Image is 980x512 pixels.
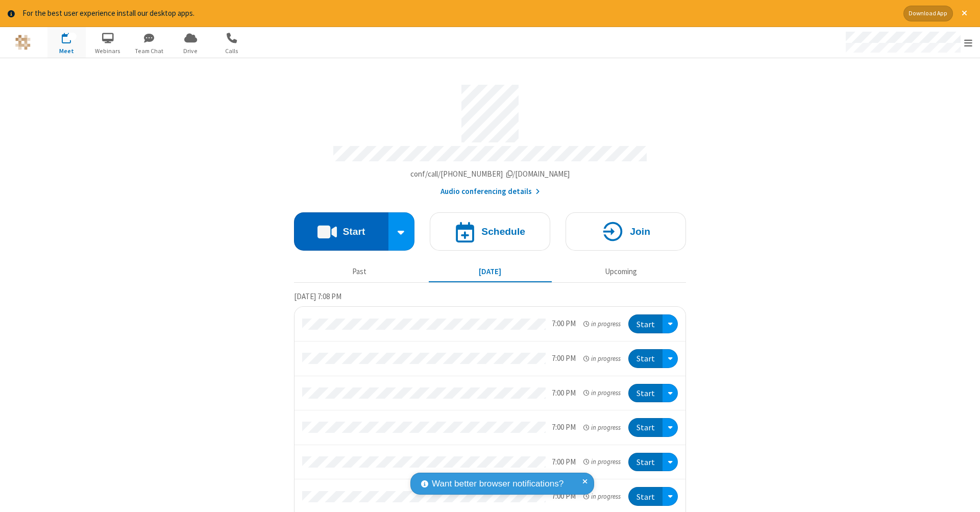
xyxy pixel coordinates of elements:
button: Schedule [430,212,550,251]
button: Start [628,384,663,403]
div: 12 [67,33,77,40]
h4: Start [342,227,365,236]
button: Copy my meeting room linkCopy my meeting room link [410,168,570,180]
div: Open menu [663,418,678,437]
span: Want better browser notifications? [432,477,563,491]
button: Start [628,453,663,472]
span: [DATE] 7:08 PM [294,291,341,301]
button: Start [628,349,663,368]
div: 7:00 PM [552,387,576,399]
button: Close alert [957,6,972,21]
button: [DATE] [429,262,552,282]
span: Webinars [89,46,127,56]
div: Open menu [663,314,678,333]
em: in progress [583,457,621,467]
span: Calls [213,46,251,56]
button: Upcoming [559,262,682,282]
div: 7:00 PM [552,456,576,468]
span: Copy my meeting room link [410,169,570,179]
em: in progress [583,423,621,432]
button: Start [628,418,663,437]
h4: Schedule [481,227,525,236]
div: Open menu [663,349,678,368]
h4: Join [630,227,650,236]
div: 7:00 PM [552,318,576,330]
em: in progress [583,388,621,398]
div: Open menu [663,384,678,403]
div: Open menu [663,453,678,472]
button: Download App [903,6,953,21]
div: For the best user experience install our desktop apps. [22,8,896,19]
button: Audio conferencing details [440,186,540,198]
div: 7:00 PM [552,353,576,364]
span: Meet [47,46,86,56]
em: in progress [583,354,621,363]
iframe: Chat [954,485,972,505]
img: QA Selenium DO NOT DELETE OR CHANGE [15,35,31,50]
em: in progress [583,492,621,501]
div: 7:00 PM [552,422,576,433]
button: Join [566,212,686,251]
div: Open menu [836,27,980,58]
em: in progress [583,319,621,329]
div: Open menu [663,487,678,506]
button: Start [294,212,388,251]
button: Logo [4,27,42,58]
span: Drive [171,46,210,56]
button: Past [298,262,421,282]
span: Team Chat [130,46,168,56]
div: Start conference options [388,212,415,251]
button: Start [628,487,663,506]
section: Account details [294,77,686,197]
button: Start [628,314,663,333]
